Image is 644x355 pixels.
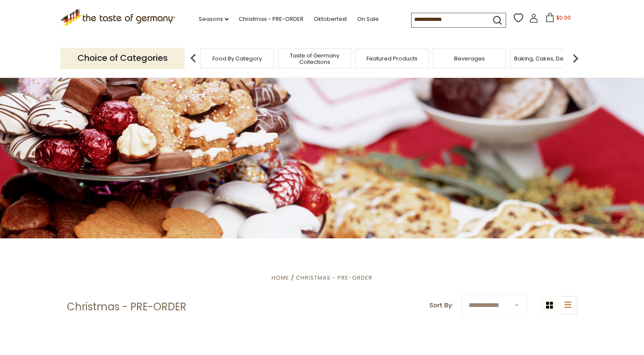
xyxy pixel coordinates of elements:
img: next arrow [567,50,584,67]
img: previous arrow [185,50,202,67]
a: Christmas - PRE-ORDER [296,274,372,282]
button: $0.00 [540,13,576,26]
h1: Christmas - PRE-ORDER [67,301,186,313]
a: Seasons [199,14,229,24]
a: Food By Category [212,55,262,62]
span: $0.00 [556,14,571,21]
a: Christmas - PRE-ORDER [239,14,303,24]
label: Sort By: [429,300,453,311]
a: Taste of Germany Collections [280,52,349,65]
p: Choice of Categories [60,48,185,69]
a: Baking, Cakes, Desserts [514,55,580,62]
a: Home [272,274,289,282]
a: Oktoberfest [314,14,347,24]
a: On Sale [357,14,379,24]
a: Beverages [454,55,485,62]
a: Featured Products [366,55,418,62]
